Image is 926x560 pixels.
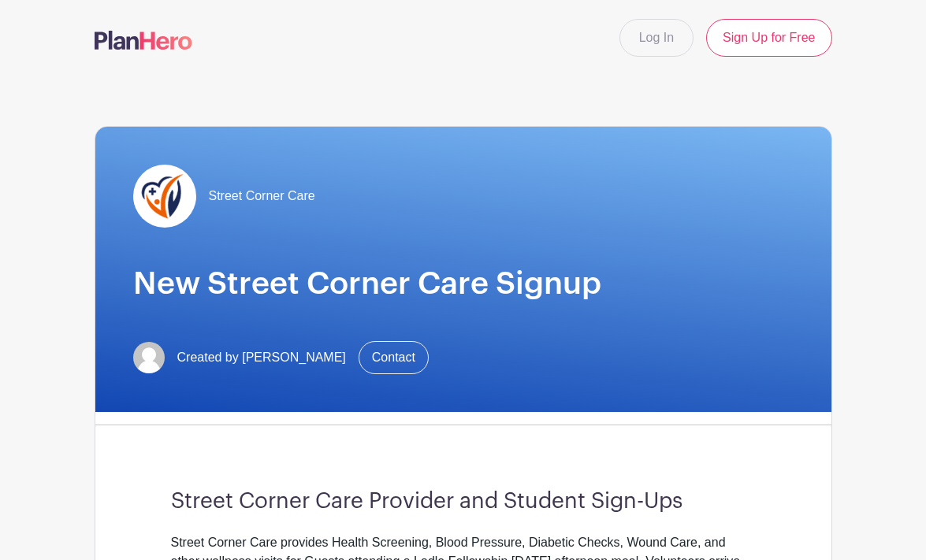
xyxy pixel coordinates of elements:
a: Sign Up for Free [706,19,831,57]
a: Log In [619,19,694,57]
span: Created by [PERSON_NAME] [177,348,346,367]
a: Contact [359,341,429,374]
img: default-ce2991bfa6775e67f084385cd625a349d9dcbb7a52a09fb2fda1e96e2d18dcdb.png [133,342,165,373]
h3: Street Corner Care Provider and Student Sign-Ups [171,488,756,514]
img: SCC%20PlanHero.png [133,165,196,228]
h1: New Street Corner Care Signup [133,265,794,303]
img: logo-507f7623f17ff9eddc593b1ce0a138ce2505c220e1c5a4e2b4648c50719b7d32.svg [95,31,192,50]
span: Street Corner Care [209,187,315,206]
